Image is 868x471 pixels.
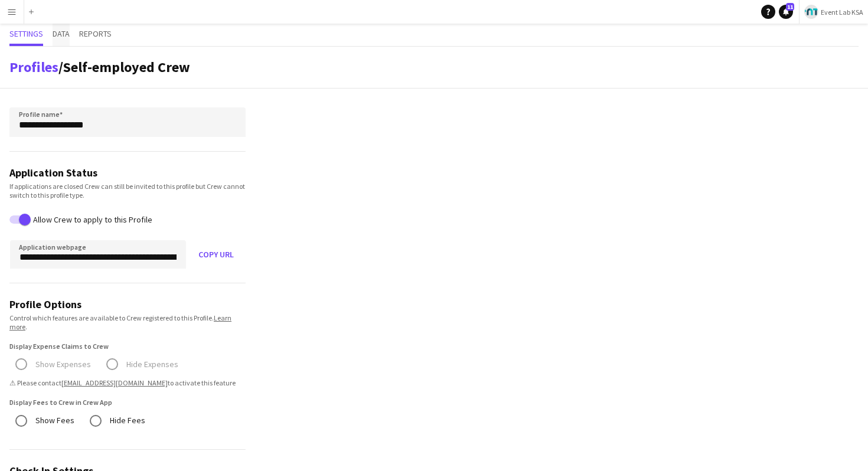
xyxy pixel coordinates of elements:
a: Profiles [9,58,58,76]
img: Logo [804,5,818,19]
label: Show Fees [33,411,74,430]
span: Data [53,30,70,38]
span: Event Lab KSA [821,8,863,17]
span: Settings [9,30,43,38]
div: If applications are closed Crew can still be invited to this profile but Crew cannot switch to th... [9,182,246,199]
label: Allow Crew to apply to this Profile [31,215,152,224]
label: Display Fees to Crew in Crew App [9,398,112,407]
div: Control which features are available to Crew registered to this Profile. . [9,313,246,331]
label: Display Expense Claims to Crew [9,342,109,351]
span: Reports [79,30,112,38]
h1: / [9,58,190,76]
span: 11 [786,3,794,11]
a: 11 [779,5,793,19]
h3: Profile Options [9,297,246,311]
span: Self-employed Crew [63,58,190,76]
button: Copy URL [187,240,246,269]
label: Hide Fees [107,411,145,430]
h3: Application Status [9,166,246,179]
a: Learn more [9,313,231,331]
span: ⚠ Please contact to activate this feature [9,378,246,387]
a: [EMAIL_ADDRESS][DOMAIN_NAME] [61,378,168,387]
